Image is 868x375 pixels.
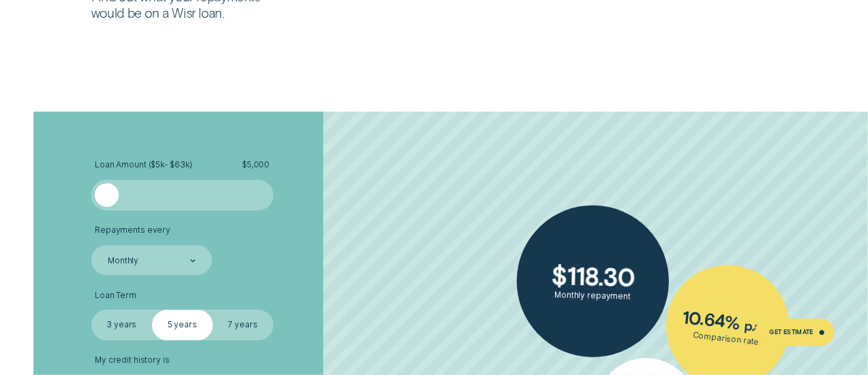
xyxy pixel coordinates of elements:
[755,319,835,346] a: Get Estimate
[95,225,170,235] span: Repayments every
[95,355,170,365] span: My credit history is
[242,160,269,170] span: $ 5,000
[152,310,213,340] label: 5 years
[95,160,192,170] span: Loan Amount ( $5k - $63k )
[108,256,138,266] div: Monthly
[213,310,273,340] label: 7 years
[91,310,152,340] label: 3 years
[95,291,136,301] span: Loan Term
